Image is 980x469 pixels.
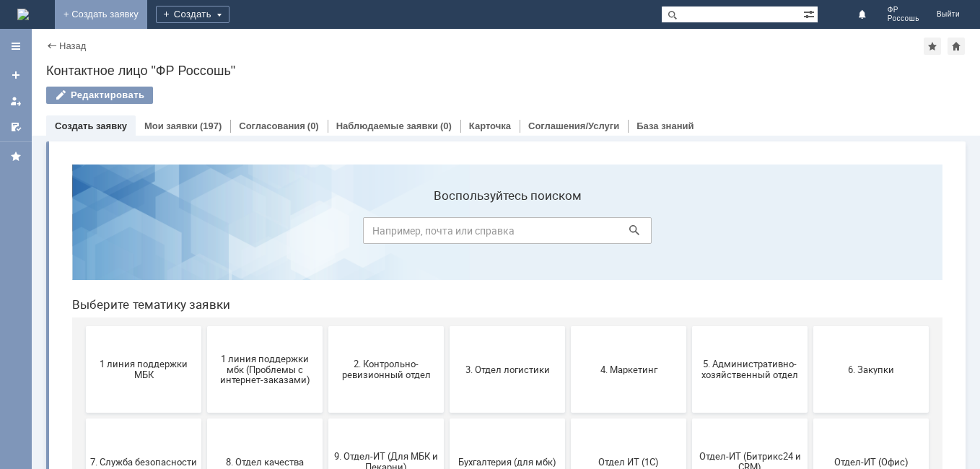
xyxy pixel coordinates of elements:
button: Отдел ИТ (1С) [510,266,626,352]
span: Бухгалтерия (для мбк) [393,303,500,314]
button: 1 линия поддержки МБК [25,173,141,260]
button: Франчайзинг [146,358,262,444]
button: 4. Маркетинг [510,173,626,260]
a: Назад [59,40,86,51]
span: Расширенный поиск [803,6,818,20]
a: Соглашения/Услуги [528,120,619,131]
a: Наблюдаемые заявки [336,120,438,131]
span: 3. Отдел логистики [393,211,500,222]
header: Выберите тематику заявки [12,144,882,159]
button: 2. Контрольно-ревизионный отдел [268,173,383,260]
button: 1 линия поддержки мбк (Проблемы с интернет-заказами) [146,173,262,260]
span: 7. Служба безопасности [30,303,136,314]
button: 5. Административно-хозяйственный отдел [631,173,747,260]
span: Отдел ИТ (1С) [515,303,621,314]
div: Сделать домашней страницей [948,38,965,55]
a: Мои заявки [144,120,198,131]
div: (0) [307,120,319,131]
span: 9. Отдел-ИТ (Для МБК и Пекарни) [272,298,379,320]
div: Добавить в избранное [924,38,941,55]
span: ФР [888,6,919,14]
button: 6. Закупки [753,173,868,260]
button: 3. Отдел логистики [389,173,504,260]
button: Бухгалтерия (для мбк) [389,266,504,352]
span: 4. Маркетинг [515,211,621,222]
span: Отдел-ИТ (Офис) [757,303,864,314]
span: [PERSON_NAME]. Услуги ИТ для МБК (оформляет L1) [393,385,500,417]
span: не актуален [515,395,621,406]
button: 8. Отдел качества [146,266,262,352]
button: Отдел-ИТ (Битрикс24 и CRM) [631,266,747,352]
span: 1 линия поддержки мбк (Проблемы с интернет-заказами) [151,200,258,232]
span: Это соглашение не активно! [272,390,379,412]
button: Отдел-ИТ (Офис) [753,266,868,352]
div: Контактное лицо "ФР Россошь" [46,63,966,78]
span: 6. Закупки [757,211,864,222]
div: Создать [156,6,229,23]
div: (0) [440,120,452,131]
button: Финансовый отдел [25,358,141,444]
a: База знаний [636,120,694,131]
span: 2. Контрольно-ревизионный отдел [272,206,379,227]
button: [PERSON_NAME]. Услуги ИТ для МБК (оформляет L1) [389,358,504,444]
img: logo [17,9,29,20]
a: Карточка [469,120,511,131]
span: 1 линия поддержки МБК [30,206,136,227]
a: Согласования [239,120,305,131]
span: 5. Административно-хозяйственный отдел [636,206,743,227]
div: (197) [200,120,222,131]
span: Отдел-ИТ (Битрикс24 и CRM) [636,298,743,320]
label: Воспользуйтесь поиском [302,35,591,50]
a: Мои согласования [4,115,27,139]
span: Франчайзинг [151,395,258,406]
span: Финансовый отдел [30,395,136,406]
button: 9. Отдел-ИТ (Для МБК и Пекарни) [268,266,383,352]
button: Это соглашение не активно! [268,358,383,444]
a: Создать заявку [4,63,27,87]
span: 8. Отдел качества [151,303,258,314]
span: Россошь [888,14,919,23]
a: Перейти на домашнюю страницу [17,9,29,20]
a: Мои заявки [4,89,27,113]
button: 7. Служба безопасности [25,266,141,352]
input: Например, почта или справка [302,64,591,91]
button: не актуален [510,358,626,444]
a: Создать заявку [55,120,127,131]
